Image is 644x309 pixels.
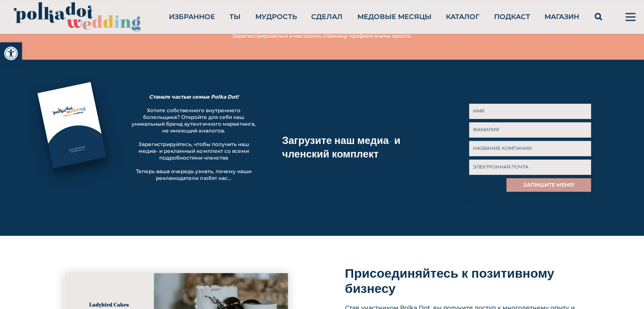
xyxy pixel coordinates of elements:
[446,13,479,21] a: Каталог
[345,267,554,296] font: Присоединяйтесь к позитивному бизнесу
[494,13,530,21] a: Подкаст
[506,178,591,192] input: ЗАПИШИТЕ МЕНЯ!
[132,107,255,134] font: Хотите собственного внутреннего болельщика? Откройте для себя наш уникальный бренд аутентичного м...
[469,104,591,119] input: ИМЯ
[469,141,591,156] input: НАЗВАНИЕ КОМПАНИИ
[469,160,591,175] input: ЭЛЕКТРОННАЯ ПОЧТА
[44,19,599,39] font: От реальных свадебных репортажей до съёмок мероприятий, свадебной моды, новостей и практических и...
[138,141,249,161] font: Зарегистрируйтесь, чтобы получить наш медиа- и рекламный комплект со всеми подробностями членства
[229,13,240,21] a: Ты
[544,13,579,21] a: Магазин
[357,13,431,21] a: Медовые месяцы
[282,135,401,160] font: Загрузите наш медиа- и членский комплект
[136,168,252,181] font: Теперь ваша очередь узнать, почему наши рекламодатели любят нас...
[14,2,141,32] img: PolkaDotWedding.svg
[255,13,297,21] a: Мудрость
[169,13,215,21] a: Избранное
[149,94,238,100] font: Станьте частью семьи Polka Dot!
[469,122,591,138] input: ФАМИЛИЯ
[311,13,343,21] a: Сделал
